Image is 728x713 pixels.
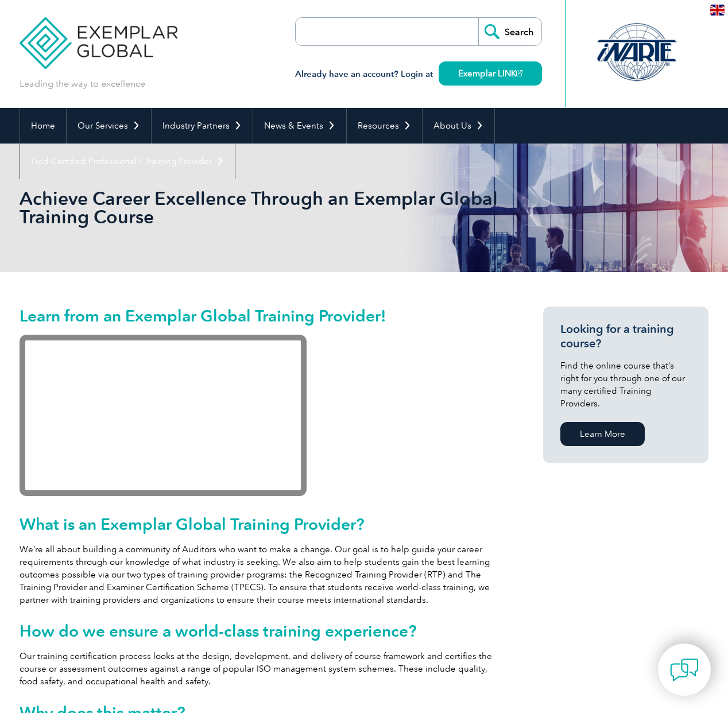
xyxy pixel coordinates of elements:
[20,335,307,496] iframe: Recognized Training Provider Graduates: World of Opportunities
[20,189,502,226] h2: Achieve Career Excellence Through an Exemplar Global Training Course
[20,108,66,144] a: Home
[20,77,145,90] p: Leading the way to excellence
[295,67,542,82] h3: Already have an account? Login at
[20,622,502,640] h2: How do we ensure a world-class training experience?
[710,5,725,15] img: en
[253,108,346,144] a: News & Events
[560,322,691,351] h3: Looking for a training course?
[20,144,235,179] a: Find Certified Professional / Training Provider
[478,18,541,45] input: Search
[20,515,502,533] h2: What is an Exemplar Global Training Provider?
[670,656,699,684] img: contact-chat.png
[20,543,502,606] p: We’re all about building a community of Auditors who want to make a change. Our goal is to help g...
[439,61,542,86] a: Exemplar LINK
[423,108,494,144] a: About Us
[20,650,502,688] p: Our training certification process looks at the design, development, and delivery of course frame...
[516,70,522,76] img: open_square.png
[20,307,502,325] h2: Learn from an Exemplar Global Training Provider!
[347,108,422,144] a: Resources
[67,108,151,144] a: Our Services
[152,108,253,144] a: Industry Partners
[560,422,645,446] a: Learn More
[560,359,691,410] p: Find the online course that’s right for you through one of our many certified Training Providers.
